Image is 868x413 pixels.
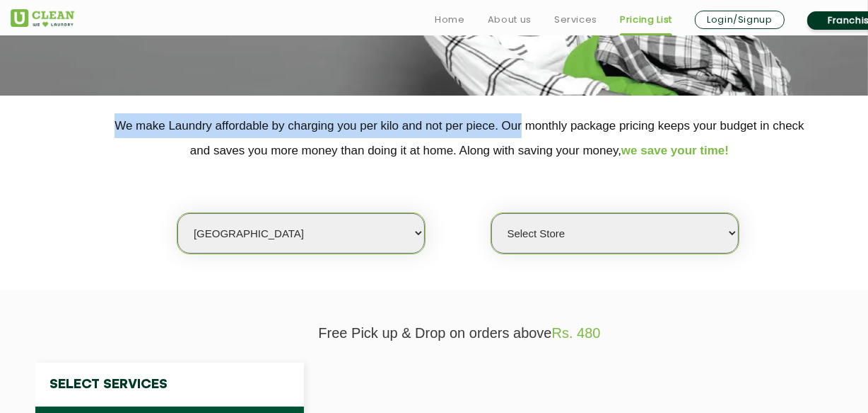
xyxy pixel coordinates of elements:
[488,11,532,28] a: About us
[552,325,601,341] span: Rs. 480
[11,9,74,27] img: UClean Laundry and Dry Cleaning
[621,144,729,157] span: we save your time!
[35,363,304,407] h4: Select Services
[695,11,785,29] a: Login/Signup
[554,11,597,28] a: Services
[620,11,672,28] a: Pricing List
[435,11,465,28] a: Home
